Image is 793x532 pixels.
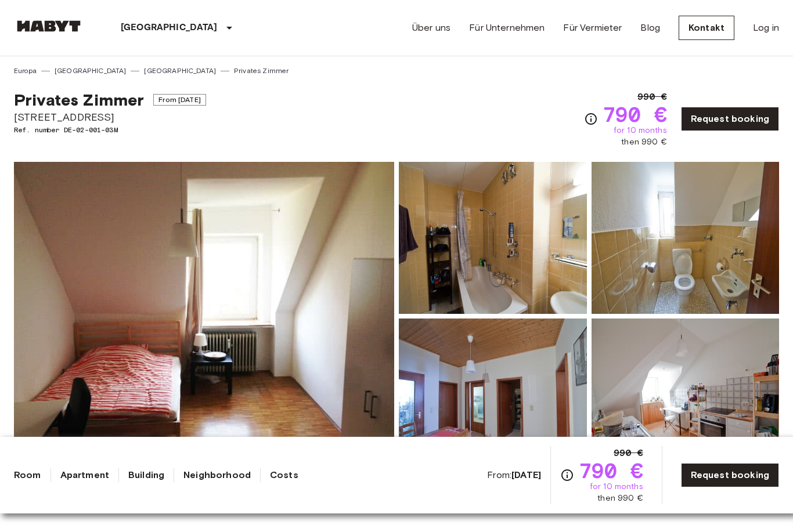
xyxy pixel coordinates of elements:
span: Privates Zimmer [14,90,144,110]
span: for 10 months [614,125,667,136]
a: Blog [640,21,660,35]
span: From [DATE] [153,94,206,106]
a: Neighborhood [183,468,251,482]
img: Picture of unit DE-02-001-03M [399,319,587,471]
a: Kontakt [679,16,734,40]
a: [GEOGRAPHIC_DATA] [144,66,216,76]
a: Room [14,468,41,482]
a: Request booking [681,107,779,131]
svg: Check cost overview for full price breakdown. Please note that discounts apply to new joiners onl... [560,468,574,482]
span: [STREET_ADDRESS] [14,110,206,125]
img: Picture of unit DE-02-001-03M [592,162,780,314]
span: From: [487,469,541,482]
span: 790 € [603,104,667,125]
p: [GEOGRAPHIC_DATA] [121,21,218,35]
span: then 990 € [621,136,667,148]
span: 990 € [614,446,643,460]
a: [GEOGRAPHIC_DATA] [55,66,127,76]
span: 790 € [579,460,643,481]
a: Building [128,468,164,482]
img: Picture of unit DE-02-001-03M [399,162,587,314]
span: 990 € [637,90,667,104]
img: Marketing picture of unit DE-02-001-03M [14,162,394,471]
img: Picture of unit DE-02-001-03M [592,319,780,471]
b: [DATE] [511,469,541,480]
span: Ref. number DE-02-001-03M [14,125,206,135]
span: then 990 € [597,493,643,504]
a: Europa [14,66,37,76]
a: Privates Zimmer [234,66,289,76]
a: Log in [753,21,779,35]
a: Für Vermieter [563,21,622,35]
a: Costs [270,468,298,482]
a: Apartment [60,468,109,482]
a: Request booking [681,463,779,487]
span: for 10 months [590,481,643,493]
svg: Check cost overview for full price breakdown. Please note that discounts apply to new joiners onl... [584,112,598,126]
a: Für Unternehmen [469,21,545,35]
a: Über uns [412,21,450,35]
img: Habyt [14,20,84,32]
